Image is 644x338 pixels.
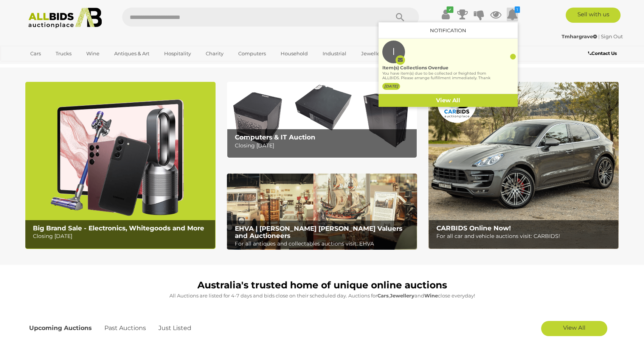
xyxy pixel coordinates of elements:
strong: Wine [424,293,438,299]
p: Closing [DATE] [235,141,413,150]
strong: Tmhargrave [562,33,597,39]
b: Big Brand Sale - Electronics, Whitegoods and More [33,224,204,232]
span: View All [563,324,585,331]
i: ✔ [447,6,453,13]
h1: Australia's trusted home of unique online auctions [29,280,615,291]
a: Contact Us [588,49,619,58]
a: EHVA | Evans Hastings Valuers and Auctioneers EHVA | [PERSON_NAME] [PERSON_NAME] Valuers and Auct... [227,174,417,250]
a: Wine [81,47,104,60]
a: Cars [25,47,46,60]
a: Household [276,47,313,60]
img: EHVA | Evans Hastings Valuers and Auctioneers [227,174,417,250]
img: CARBIDS Online Now! [428,82,619,249]
i: 1 [515,6,520,13]
a: Industrial [318,47,351,60]
img: Computers & IT Auction [227,82,417,158]
a: Sell with us [566,8,621,23]
b: Computers & IT Auction [235,133,315,141]
strong: Jewellery [390,293,414,299]
a: Sign Out [601,33,623,39]
div: Item(s) Collections Overdue [382,64,491,71]
strong: Cars [377,293,389,299]
img: Big Brand Sale - Electronics, Whitegoods and More [25,82,216,249]
a: Antiques & Art [109,47,154,60]
div: You have item(s) due to be collected or freighted from ALLBIDS. Please arrange fulfillment immedi... [382,71,491,81]
p: For all antiques and collectables auctions visit: EHVA [235,239,413,249]
a: View All [379,94,518,107]
span: | [598,33,600,39]
a: Charity [201,47,228,60]
p: All Auctions are listed for 4-7 days and bids close on their scheduled day. Auctions for , and cl... [29,291,615,300]
a: Tmhargrave [562,33,598,39]
a: [GEOGRAPHIC_DATA] [25,60,89,72]
a: ✔ [440,8,452,21]
label: [DATE] [382,83,400,90]
a: Big Brand Sale - Electronics, Whitegoods and More Big Brand Sale - Electronics, Whitegoods and Mo... [25,82,216,249]
a: Notification [430,27,466,33]
img: Allbids.com.au [24,8,106,28]
p: For all car and vehicle auctions visit: CARBIDS! [436,232,615,241]
b: EHVA | [PERSON_NAME] [PERSON_NAME] Valuers and Auctioneers [235,225,402,239]
a: CARBIDS Online Now! CARBIDS Online Now! For all car and vehicle auctions visit: CARBIDS! [428,82,619,249]
a: Jewellery [356,47,390,60]
a: View All [541,321,607,336]
button: Search [381,8,419,27]
a: 1 [507,8,518,21]
a: Trucks [51,47,76,60]
a: Hospitality [159,47,196,60]
b: CARBIDS Online Now! [436,224,511,232]
b: Contact Us [588,50,617,56]
a: Computers & IT Auction Computers & IT Auction Closing [DATE] [227,82,417,158]
a: Computers [233,47,271,60]
label: I [392,41,395,63]
p: Closing [DATE] [33,232,211,241]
